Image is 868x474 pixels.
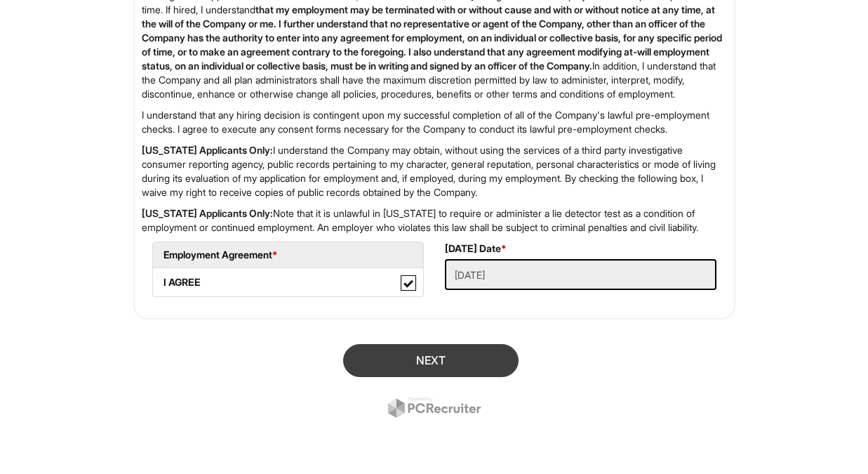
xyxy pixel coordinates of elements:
[142,143,727,199] p: I understand the Company may obtain, without using the services of a third party investigative co...
[142,4,722,72] strong: that my employment may be terminated with or without cause and with or without notice at any time...
[153,268,423,296] label: I AGREE
[142,206,727,235] p: Note that it is unlawful in [US_STATE] to require or administer a lie detector test as a conditio...
[163,249,413,260] h5: Employment Agreement
[142,207,273,219] strong: [US_STATE] Applicants Only:
[142,108,727,136] p: I understand that any hiring decision is contingent upon my successful completion of all of the C...
[142,144,273,156] strong: [US_STATE] Applicants Only:
[445,242,507,256] label: [DATE] Date
[343,344,519,377] button: Next
[445,259,716,290] input: Today's Date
